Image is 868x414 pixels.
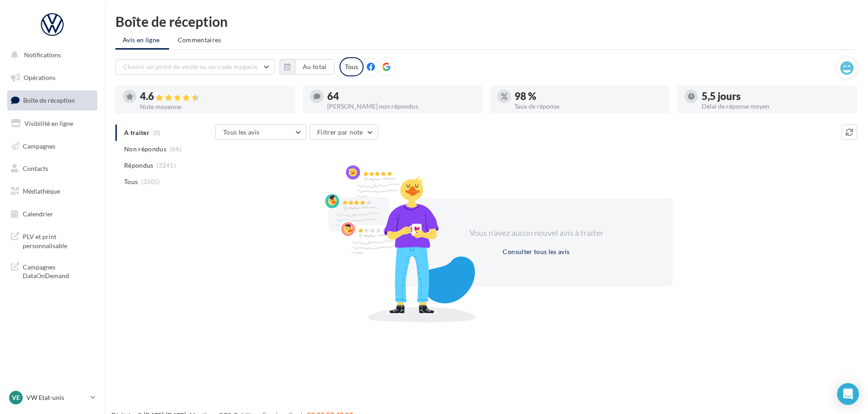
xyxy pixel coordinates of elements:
[5,257,99,284] a: Campagnes DataOnDemand
[140,104,288,110] div: Note moyenne
[309,125,378,140] button: Filtrer par note
[327,91,475,101] div: 64
[279,59,334,75] button: Au total
[837,383,859,405] div: Open Intercom Messenger
[5,114,99,133] a: Visibilité en ligne
[339,57,364,76] div: Tous
[124,145,166,154] span: Non répondus
[26,393,87,402] p: VW Etat-unis
[7,389,97,406] a: VE VW Etat-unis
[5,205,99,224] a: Calendrier
[23,230,94,250] span: PLV et print personnalisable
[24,51,61,59] span: Notifications
[5,227,99,254] a: PLV et print personnalisable
[24,74,55,81] span: Opérations
[124,177,138,186] span: Tous
[141,178,160,185] span: (3305)
[215,125,306,140] button: Tous les avis
[23,187,60,195] span: Médiathèque
[5,137,99,156] a: Campagnes
[5,68,99,87] a: Opérations
[23,96,75,104] span: Boîte de réception
[23,165,48,172] span: Contacts
[170,145,181,153] span: (64)
[5,90,99,110] a: Boîte de réception
[25,120,73,127] span: Visibilité en ligne
[124,161,154,170] span: Répondus
[702,91,850,101] div: 5,5 jours
[123,63,258,70] span: Choisir un point de vente ou un code magasin
[140,91,288,102] div: 4.6
[327,103,475,110] div: [PERSON_NAME] non répondus
[23,210,53,218] span: Calendrier
[499,246,573,257] button: Consulter tous les avis
[5,45,95,65] button: Notifications
[458,227,614,239] div: Vous n'avez aucun nouvel avis à traiter
[223,128,260,136] span: Tous les avis
[23,261,94,280] span: Campagnes DataOnDemand
[115,15,857,28] div: Boîte de réception
[5,182,99,201] a: Médiathèque
[514,103,663,110] div: Taux de réponse
[178,36,221,44] span: Commentaires
[5,159,99,178] a: Contacts
[295,59,334,75] button: Au total
[115,59,274,75] button: Choisir un point de vente ou un code magasin
[157,162,176,169] span: (3241)
[514,91,663,101] div: 98 %
[23,142,55,150] span: Campagnes
[702,103,850,110] div: Délai de réponse moyen
[12,393,20,402] span: VE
